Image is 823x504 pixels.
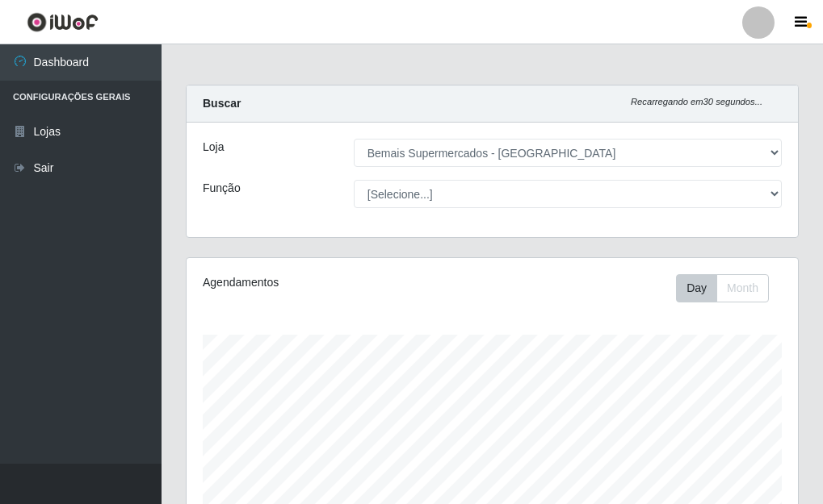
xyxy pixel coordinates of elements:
div: Toolbar with button groups [676,274,782,302]
img: CoreUI Logo [27,12,99,32]
strong: Buscar [203,97,241,110]
label: Função [203,180,241,197]
button: Month [716,274,769,302]
button: Day [676,274,717,302]
div: Agendamentos [203,274,430,291]
label: Loja [203,139,224,156]
i: Recarregando em 30 segundos... [631,97,762,106]
div: First group [676,274,769,302]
